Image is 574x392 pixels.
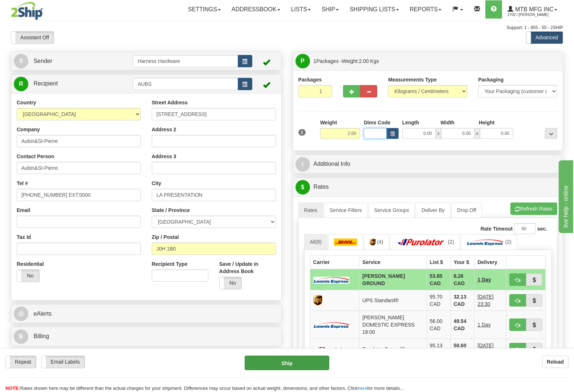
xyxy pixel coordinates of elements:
[359,256,427,269] th: Service
[359,311,427,339] td: [PERSON_NAME] DOMESTIC EXPRESS 18:00
[313,276,350,283] img: Loomis Express
[344,0,404,19] a: Shipping lists
[436,128,441,139] span: x
[510,203,557,215] button: Refresh Rates
[313,321,350,328] img: Loomis Express
[14,329,279,344] a: B Billing
[296,180,310,195] span: $
[296,157,561,172] a: IAdditional Info
[14,307,28,321] span: @
[451,339,475,360] td: 50.60 CAD
[358,385,367,391] a: here
[17,270,39,281] label: No
[152,180,161,187] label: City
[513,6,554,12] span: MTB MFG INC
[296,180,561,195] a: $Rates
[33,58,52,64] span: Sender
[359,269,427,290] td: [PERSON_NAME] GROUND
[451,256,475,269] th: Your $
[296,54,310,68] span: P
[316,0,344,19] a: Ship
[396,239,447,246] img: Purolator
[298,129,306,136] span: 1
[152,99,188,106] label: Street Address
[377,239,383,245] span: (4)
[310,256,359,269] th: Carrier
[314,58,317,64] span: 1
[477,293,503,308] span: 1 Day
[370,239,376,246] img: UPS
[451,311,475,339] td: 49.54 CAD
[17,153,54,160] label: Contact Person
[152,233,179,241] label: Zip / Postal
[14,54,133,69] a: S Sender
[427,269,451,290] td: 53.85 CAD
[451,290,475,311] td: 32.13 CAD
[11,25,563,31] div: Support: 1 - 855 - 55 - 2SHIP
[316,239,322,245] span: (8)
[547,359,564,365] b: Reload
[557,159,573,233] iframe: chat widget
[313,347,350,352] img: Purolator
[505,239,512,245] span: (2)
[477,321,491,328] span: 1 Day
[369,203,415,218] a: Service Groups
[334,239,357,246] img: DHL
[342,58,379,64] span: Weight:
[440,119,455,126] label: Width
[245,356,329,370] button: Ship
[226,0,286,19] a: Addressbook
[479,119,495,126] label: Height
[5,4,67,13] div: live help - online
[404,0,447,19] a: Reports
[542,356,569,368] button: Reload
[451,269,475,290] td: 8.26 CAD
[502,0,563,19] a: MTB MFG INC 2702 / [PERSON_NAME]
[183,0,226,19] a: Settings
[526,32,563,43] label: Advanced
[324,203,368,218] a: Service Filters
[42,356,85,368] label: Email Labels
[6,356,36,368] label: Repeat
[359,58,369,64] span: 2.00
[220,277,242,289] label: No
[33,80,58,87] span: Recipient
[17,99,36,106] label: Country
[17,207,30,214] label: Email
[320,119,337,126] label: Weight
[286,0,316,19] a: Lists
[478,76,504,83] label: Packaging
[427,339,451,360] td: 95.13 CAD
[477,342,503,356] span: 2 Days
[481,225,513,232] label: Rate Timeout
[14,76,120,91] a: R Recipient
[152,153,176,160] label: Address 3
[298,76,322,83] label: Packages
[5,385,20,391] span: NOTE:
[475,256,506,269] th: Delivery
[14,307,279,321] a: @ eAlerts
[402,119,419,126] label: Length
[537,225,547,232] label: sec.
[388,76,437,83] label: Measurements Type
[152,108,276,120] input: Enter a location
[370,58,379,64] span: Kgs
[33,311,52,317] span: eAlerts
[451,203,482,218] a: Drop Off
[416,203,451,218] a: Deliver By
[508,11,562,19] span: 2702 / [PERSON_NAME]
[17,126,40,133] label: Company
[475,128,480,139] span: x
[448,239,454,245] span: (2)
[545,128,557,139] div: ...
[152,260,188,268] label: Recipient Type
[14,329,28,344] span: B
[427,256,451,269] th: List $
[11,2,43,20] img: logo2702.jpg
[14,77,28,91] span: R
[314,54,379,68] span: Packages -
[219,260,276,275] label: Save / Update in Address Book
[359,290,427,311] td: UPS Standard®
[17,233,31,241] label: Tax Id
[11,32,54,43] label: Assistant Off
